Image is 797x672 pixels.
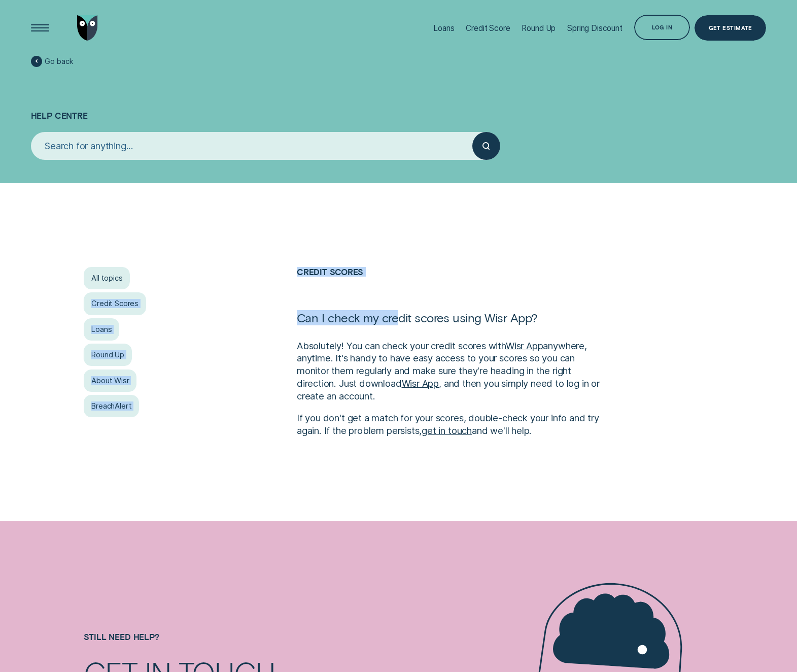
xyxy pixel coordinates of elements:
[31,132,472,160] input: Search for anything...
[634,15,690,40] button: Log in
[472,132,500,160] button: Submit your search query.
[297,310,607,339] h1: Can I check my credit scores using Wisr App?
[31,56,74,67] a: Go back
[567,23,622,33] div: Spring Discount
[506,340,543,351] a: Wisr App
[84,267,130,289] a: All topics
[84,632,394,658] h4: Still need help?
[695,15,766,41] a: Get Estimate
[77,15,98,41] img: Wisr
[433,23,454,33] div: Loans
[84,344,131,366] a: Round Up
[422,425,472,436] a: get in touch
[297,267,607,310] h2: Credit Scores
[84,318,119,341] a: Loans
[27,15,53,41] button: Open Menu
[402,378,439,389] a: Wisr App
[522,23,556,33] div: Round Up
[297,412,607,437] p: If you don't get a match for your scores, double-check your info and try again. If the problem pe...
[84,395,139,417] a: BreachAlert
[84,292,146,315] a: Credit Scores
[31,69,767,132] h1: Help Centre
[45,57,73,66] span: Go back
[297,267,363,277] a: Credit Scores
[84,369,136,392] a: About Wisr
[297,340,607,402] p: Absolutely! You can check your credit scores with anywhere, anytime. It's handy to have easy acce...
[466,23,510,33] div: Credit Score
